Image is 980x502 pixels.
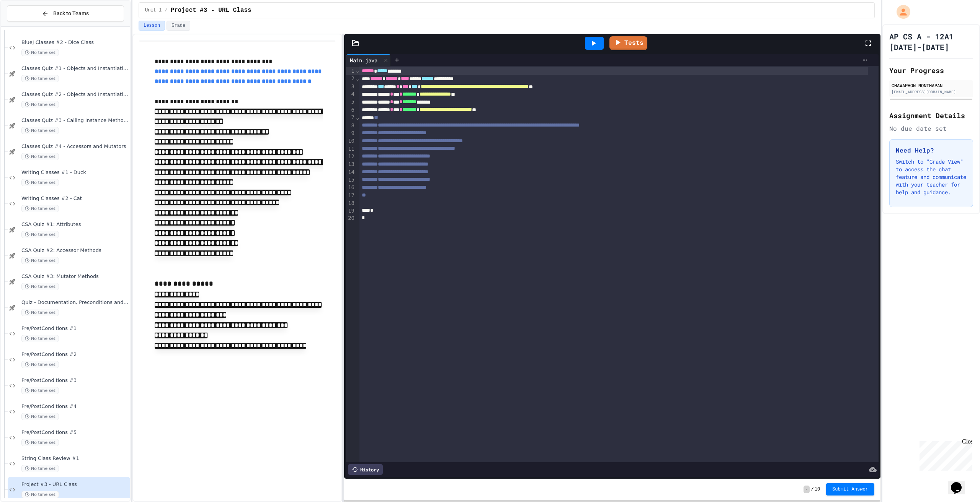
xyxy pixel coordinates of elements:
span: Back to Teams [53,10,89,18]
h2: Assignment Details [889,110,973,121]
span: Classes Quiz #1 - Objects and Instantiation [21,65,129,72]
span: / [165,7,167,13]
div: CHAWAPHON NONTHAPAN [892,82,971,89]
span: Pre/PostConditions #2 [21,351,129,358]
span: Pre/PostConditions #4 [21,403,129,410]
span: Classes Quiz #2 - Objects and Instantiation [21,91,129,98]
div: 4 [346,91,356,98]
span: Submit Answer [832,486,868,492]
div: 16 [346,184,356,192]
span: No time set [21,101,59,108]
button: Grade [167,21,190,31]
span: No time set [21,257,59,264]
span: 10 [815,486,820,492]
div: 17 [346,192,356,200]
span: Writing Classes #2 - Cat [21,195,129,202]
span: Pre/PostConditions #3 [21,377,129,384]
p: Switch to "Grade View" to access the chat feature and communicate with your teacher for help and ... [896,158,967,196]
span: String Class Review #1 [21,455,129,462]
span: No time set [21,335,59,342]
div: 3 [346,83,356,91]
span: BlueJ Classes #2 - Dice Class [21,39,129,46]
a: Tests [609,36,647,50]
div: Main.java [346,54,391,66]
span: No time set [21,49,59,56]
div: 14 [346,169,356,176]
h1: AP CS A - 12A1 [DATE]-[DATE] [889,31,973,52]
div: 2 [346,75,356,83]
button: Submit Answer [826,483,874,496]
div: No due date set [889,124,973,133]
div: 12 [346,153,356,161]
span: CSA Quiz #1: Attributes [21,221,129,228]
div: 9 [346,130,356,137]
span: No time set [21,283,59,290]
span: No time set [21,75,59,82]
span: Classes Quiz #4 - Accessors and Mutators [21,143,129,150]
div: 19 [346,207,356,215]
div: 5 [346,98,356,106]
span: No time set [21,205,59,212]
div: [EMAIL_ADDRESS][DOMAIN_NAME] [892,89,971,95]
h3: Need Help? [896,146,967,155]
span: No time set [21,153,59,160]
span: Project #3 - URL Class [21,481,129,488]
div: 15 [346,176,356,184]
button: Lesson [139,21,165,31]
div: 10 [346,137,356,145]
div: 6 [346,106,356,114]
span: CSA Quiz #3: Mutator Methods [21,273,129,280]
span: Writing Classes #1 - Duck [21,169,129,176]
span: Fold line [356,68,359,74]
button: Back to Teams [7,5,124,22]
span: No time set [21,413,59,420]
iframe: chat widget [916,438,972,471]
span: No time set [21,231,59,238]
div: 7 [346,114,356,122]
span: No time set [21,491,59,498]
span: Quiz - Documentation, Preconditions and Postconditions [21,299,129,306]
span: CSA Quiz #2: Accessor Methods [21,247,129,254]
div: 20 [346,214,356,222]
div: 18 [346,200,356,207]
span: Fold line [356,76,359,82]
span: / [811,486,814,492]
span: Fold line [356,114,359,120]
div: Chat with us now!Close [3,3,53,49]
span: Classes Quiz #3 - Calling Instance Methods - Topic 1.14 [21,117,129,124]
iframe: chat widget [948,471,972,494]
span: - [804,486,809,493]
span: No time set [21,465,59,472]
span: No time set [21,309,59,316]
span: Unit 1 [145,7,162,13]
div: 8 [346,122,356,130]
div: My Account [889,3,912,21]
div: 1 [346,67,356,75]
span: No time set [21,439,59,446]
div: 13 [346,161,356,168]
span: No time set [21,387,59,394]
span: No time set [21,361,59,368]
span: No time set [21,179,59,186]
div: History [348,464,383,475]
span: Pre/PostConditions #1 [21,325,129,332]
span: No time set [21,127,59,134]
div: Main.java [346,56,381,64]
span: Pre/PostConditions #5 [21,429,129,436]
span: Project #3 - URL Class [170,6,251,15]
h2: Your Progress [889,65,973,76]
div: 11 [346,145,356,153]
